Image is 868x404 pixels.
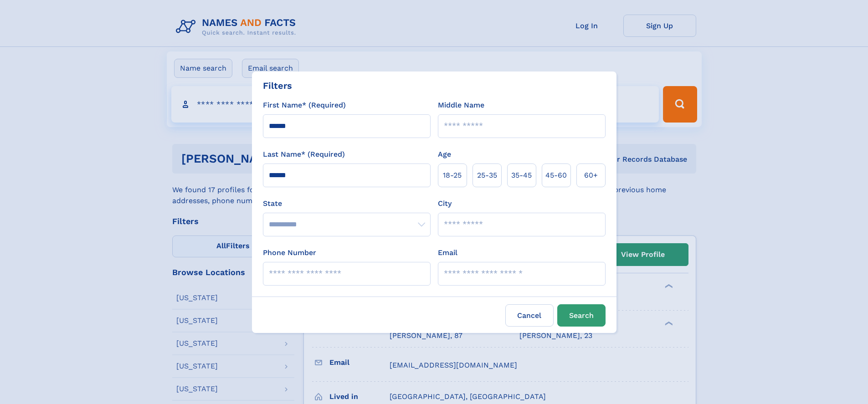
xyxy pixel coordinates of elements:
[438,247,457,258] label: Email
[438,100,484,111] label: Middle Name
[263,198,431,209] label: State
[263,247,316,258] label: Phone Number
[545,170,567,181] span: 45‑60
[438,198,452,209] label: City
[263,100,346,111] label: First Name* (Required)
[438,149,451,160] label: Age
[477,170,497,181] span: 25‑35
[505,304,554,327] label: Cancel
[263,149,345,160] label: Last Name* (Required)
[263,79,292,92] div: Filters
[511,170,532,181] span: 35‑45
[443,170,462,181] span: 18‑25
[584,170,598,181] span: 60+
[557,304,606,327] button: Search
